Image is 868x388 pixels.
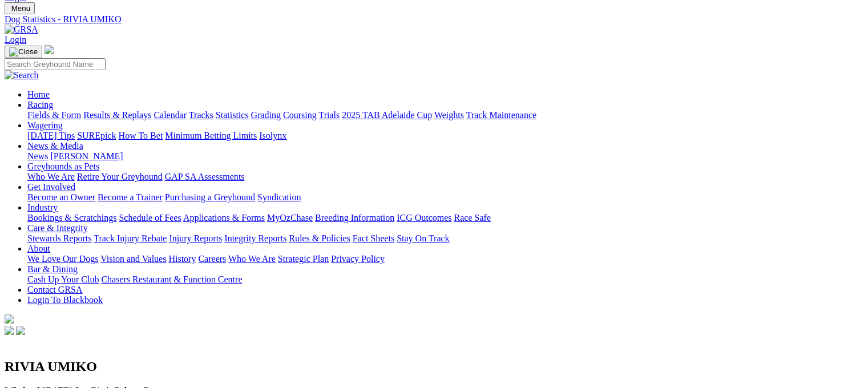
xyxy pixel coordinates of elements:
a: Bookings & Scratchings [27,213,116,223]
div: Greyhounds as Pets [27,172,863,182]
button: Toggle navigation [5,46,42,58]
img: GRSA [5,25,38,35]
img: Close [9,47,38,56]
a: Login [5,35,26,45]
img: twitter.svg [16,326,25,335]
a: News [27,151,48,161]
a: Race Safe [454,213,490,223]
div: Care & Integrity [27,233,863,244]
a: Become a Trainer [98,192,163,202]
a: Industry [27,203,58,212]
a: Cash Up Your Club [27,274,99,284]
a: Greyhounds as Pets [27,161,99,171]
a: GAP SA Assessments [165,172,245,181]
img: facebook.svg [5,326,14,335]
a: SUREpick [77,131,116,140]
span: Menu [11,4,30,13]
a: Statistics [216,110,249,120]
a: Applications & Forms [183,213,265,223]
button: Toggle navigation [5,2,35,14]
a: Minimum Betting Limits [165,131,257,140]
img: Search [5,70,39,80]
a: Home [27,90,50,99]
a: Fields & Form [27,110,81,120]
a: About [27,244,50,253]
a: Strategic Plan [278,254,329,264]
a: Privacy Policy [331,254,385,264]
a: Who We Are [27,172,75,181]
a: We Love Our Dogs [27,254,98,264]
a: Purchasing a Greyhound [165,192,255,202]
div: About [27,254,863,264]
a: Retire Your Greyhound [77,172,163,181]
a: Contact GRSA [27,285,82,294]
div: Wagering [27,131,863,141]
a: News & Media [27,141,83,151]
a: Careers [198,254,226,264]
a: Track Injury Rebate [94,233,167,243]
img: logo-grsa-white.png [5,314,14,324]
a: Rules & Policies [289,233,350,243]
a: 2025 TAB Adelaide Cup [342,110,432,120]
a: Weights [434,110,464,120]
a: Get Involved [27,182,75,192]
a: Vision and Values [100,254,166,264]
a: Coursing [283,110,317,120]
a: MyOzChase [267,213,313,223]
a: Stay On Track [397,233,449,243]
a: Who We Are [228,254,276,264]
div: Get Involved [27,192,863,203]
div: Industry [27,213,863,223]
a: Integrity Reports [224,233,286,243]
input: Search [5,58,106,70]
a: Trials [318,110,340,120]
div: Bar & Dining [27,274,863,285]
a: ICG Outcomes [397,213,451,223]
a: Racing [27,100,53,110]
a: [DATE] Tips [27,131,75,140]
a: Dog Statistics - RIVIA UMIKO [5,14,863,25]
a: Injury Reports [169,233,222,243]
a: Login To Blackbook [27,295,103,305]
a: [PERSON_NAME] [50,151,123,161]
a: Track Maintenance [466,110,536,120]
a: Calendar [154,110,187,120]
a: Results & Replays [83,110,151,120]
a: Tracks [189,110,213,120]
a: Stewards Reports [27,233,91,243]
a: Breeding Information [315,213,394,223]
a: Become an Owner [27,192,95,202]
a: Fact Sheets [353,233,394,243]
a: How To Bet [119,131,163,140]
a: History [168,254,196,264]
a: Chasers Restaurant & Function Centre [101,274,242,284]
a: Wagering [27,120,63,130]
a: Isolynx [259,131,286,140]
img: logo-grsa-white.png [45,45,54,54]
a: Syndication [257,192,301,202]
div: Racing [27,110,863,120]
div: News & Media [27,151,863,161]
a: Grading [251,110,281,120]
a: Bar & Dining [27,264,78,274]
a: Schedule of Fees [119,213,181,223]
h2: RIVIA UMIKO [5,359,863,374]
a: Care & Integrity [27,223,88,233]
